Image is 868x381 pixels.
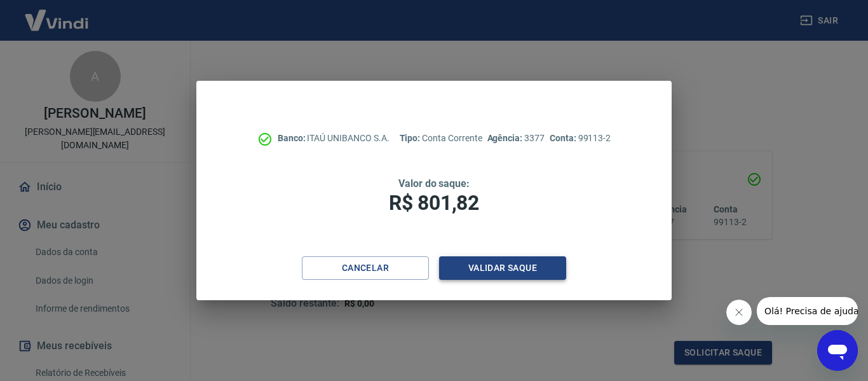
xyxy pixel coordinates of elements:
p: ITAÚ UNIBANCO S.A. [278,132,390,145]
button: Validar saque [439,256,566,280]
p: 99113-2 [550,132,611,145]
span: R$ 801,82 [389,191,479,215]
span: Agência: [487,133,525,143]
span: Valor do saque: [398,177,470,190]
span: Conta: [550,133,578,143]
iframe: Fechar mensagem [726,300,752,325]
p: Conta Corrente [400,132,482,145]
span: Olá! Precisa de ajuda? [8,9,107,19]
iframe: Botão para abrir a janela de mensagens [817,330,858,371]
span: Tipo: [400,133,423,143]
iframe: Mensagem da empresa [757,297,858,325]
button: Cancelar [302,256,429,280]
span: Banco: [278,133,308,143]
p: 3377 [487,132,545,145]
